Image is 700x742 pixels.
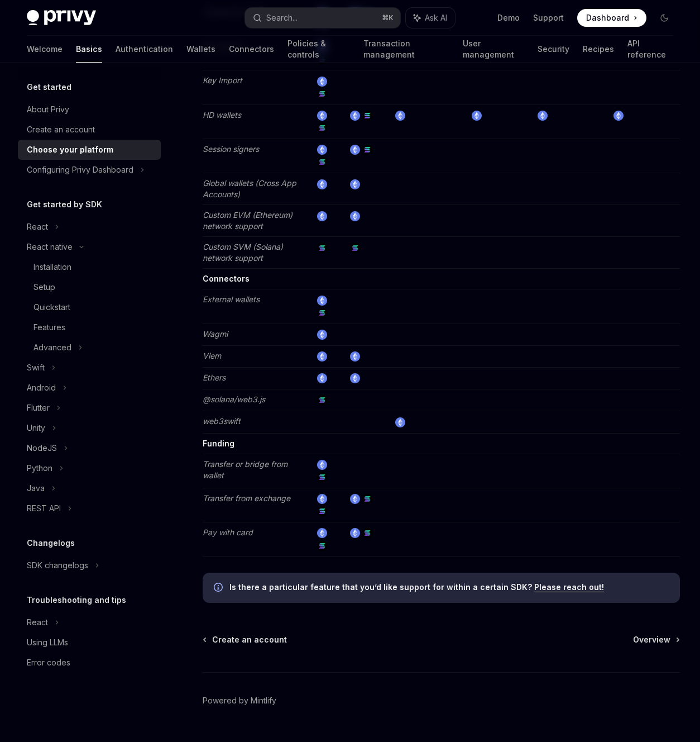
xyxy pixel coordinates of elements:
[203,351,221,360] em: Viem
[317,243,327,253] img: solana.png
[204,634,287,645] a: Create an account
[633,634,670,645] span: Overview
[317,395,327,405] img: solana.png
[350,211,360,221] img: ethereum.png
[203,110,241,120] em: HD wallets
[214,583,225,594] svg: Info
[534,582,604,592] a: Please reach out!
[27,441,57,455] div: NodeJS
[27,656,70,669] div: Error codes
[362,111,372,121] img: solana.png
[613,111,624,121] img: ethereum.png
[350,179,360,189] img: ethereum.png
[229,582,532,592] strong: Is there a particular feature that you’d like support for within a certain SDK?
[395,417,405,427] img: ethereum.png
[203,75,242,85] em: Key Import
[18,317,161,337] a: Features
[538,111,548,121] img: ethereum.png
[317,541,327,551] img: solana.png
[583,36,614,63] a: Recipes
[27,103,69,116] div: About Privy
[317,111,327,121] img: ethereum.png
[27,636,68,649] div: Using LLMs
[317,373,327,383] img: ethereum.png
[18,277,161,297] a: Setup
[350,373,360,383] img: ethereum.png
[382,13,394,22] span: ⌘ K
[350,145,360,155] img: ethereum.png
[317,145,327,155] img: ethereum.png
[27,80,71,94] h5: Get started
[203,274,250,283] strong: Connectors
[655,9,673,27] button: Toggle dark mode
[27,421,45,435] div: Unity
[317,179,327,189] img: ethereum.png
[317,308,327,318] img: solana.png
[350,494,360,504] img: ethereum.png
[317,506,327,516] img: solana.png
[203,144,259,154] em: Session signers
[317,123,327,133] img: solana.png
[317,211,327,221] img: ethereum.png
[27,559,88,572] div: SDK changelogs
[27,163,133,177] div: Configuring Privy Dashboard
[33,301,70,314] div: Quickstart
[27,502,61,515] div: REST API
[27,123,95,136] div: Create an account
[18,140,161,160] a: Choose your platform
[27,536,75,550] h5: Changelogs
[27,616,48,629] div: React
[18,297,161,317] a: Quickstart
[27,198,102,211] h5: Get started by SDK
[186,36,215,63] a: Wallets
[27,462,52,475] div: Python
[203,695,276,706] a: Powered by Mintlify
[350,528,360,538] img: ethereum.png
[203,527,253,537] em: Pay with card
[245,8,400,28] button: Search...⌘K
[203,294,260,304] em: External wallets
[33,260,71,274] div: Installation
[116,36,173,63] a: Authentication
[203,394,265,404] em: @solana/web3.js
[27,401,50,415] div: Flutter
[533,12,564,23] a: Support
[27,240,73,254] div: React native
[317,330,327,340] img: ethereum.png
[538,36,569,63] a: Security
[27,593,126,607] h5: Troubleshooting and tips
[27,143,113,156] div: Choose your platform
[27,482,45,495] div: Java
[27,361,45,374] div: Swift
[406,8,455,28] button: Ask AI
[27,381,56,394] div: Android
[350,111,360,121] img: ethereum.png
[633,634,679,645] a: Overview
[18,632,161,653] a: Using LLMs
[287,36,350,63] a: Policies & controls
[362,494,372,504] img: solana.png
[33,280,55,294] div: Setup
[317,77,327,87] img: ethereum.png
[317,157,327,167] img: solana.png
[317,296,327,306] img: ethereum.png
[203,373,226,382] em: Ethers
[266,11,298,25] div: Search...
[76,36,102,63] a: Basics
[203,459,287,480] em: Transfer or bridge from wallet
[317,460,327,470] img: ethereum.png
[317,89,327,99] img: solana.png
[395,111,405,121] img: ethereum.png
[350,243,360,253] img: solana.png
[472,111,482,121] img: ethereum.png
[203,416,241,426] em: web3swift
[18,99,161,120] a: About Privy
[203,242,283,263] em: Custom SVM (Solana) network support
[18,257,161,277] a: Installation
[18,653,161,673] a: Error codes
[350,351,360,362] img: ethereum.png
[362,528,372,538] img: solana.png
[203,493,290,503] em: Transfer from exchange
[497,12,520,23] a: Demo
[27,10,96,26] img: dark logo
